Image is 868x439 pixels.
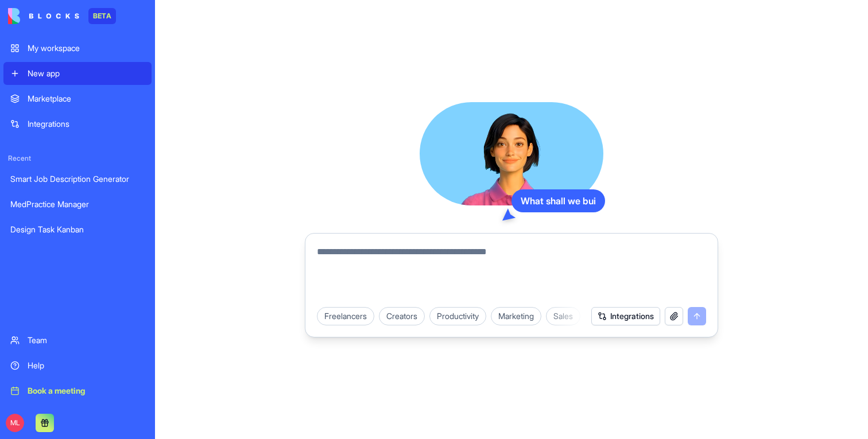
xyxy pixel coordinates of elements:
div: Freelancers [317,307,374,325]
div: What shall we bui [511,189,605,212]
div: My workspace [28,42,145,54]
span: ML [6,414,24,432]
div: MedPractice Manager [10,199,145,210]
div: Team [28,335,145,346]
a: Book a meeting [3,379,152,402]
div: Design Task Kanban [10,224,145,235]
div: Book a meeting [28,385,145,397]
a: MedPractice Manager [3,193,152,216]
div: Marketplace [28,93,145,104]
a: Team [3,329,152,352]
div: BETA [88,8,116,24]
a: Design Task Kanban [3,218,152,241]
a: New app [3,62,152,85]
a: Smart Job Description Generator [3,168,152,191]
a: Help [3,354,152,377]
a: My workspace [3,37,152,60]
div: Productivity [429,307,486,325]
div: Sales [546,307,580,325]
div: Creators [379,307,425,325]
div: Marketing [491,307,541,325]
img: logo [8,8,79,24]
button: Integrations [591,307,660,325]
div: Integrations [28,118,145,130]
div: Help [28,360,145,371]
div: Smart Job Description Generator [10,173,145,185]
div: New app [28,68,145,79]
a: Integrations [3,112,152,135]
a: BETA [8,8,116,24]
a: Marketplace [3,87,152,110]
span: Recent [3,154,152,163]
